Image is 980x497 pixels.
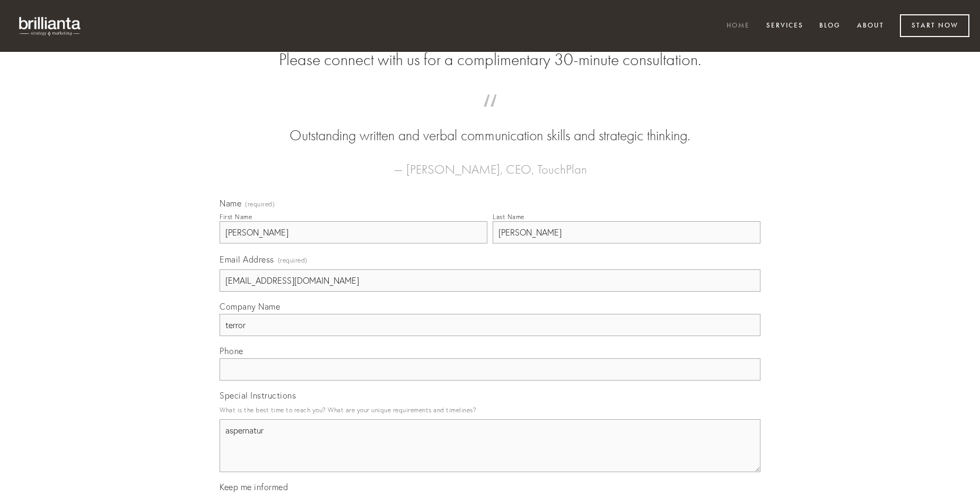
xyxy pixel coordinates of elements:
[278,253,308,267] span: (required)
[220,213,252,221] div: First Name
[220,198,241,209] span: Name
[220,390,296,401] span: Special Instructions
[850,17,891,35] a: About
[220,50,760,70] h2: Please connect with us for a complimentary 30-minute consultation.
[220,403,760,417] p: What is the best time to reach you? What are your unique requirements and timelines?
[237,105,743,125] span: “
[220,346,243,356] span: Phone
[220,254,274,265] span: Email Address
[493,213,524,221] div: Last Name
[900,14,969,37] a: Start Now
[759,17,810,35] a: Services
[237,146,743,180] figcaption: — [PERSON_NAME], CEO, TouchPlan
[245,201,275,207] span: (required)
[11,11,90,41] img: brillianta - research, strategy, marketing
[220,419,760,472] textarea: aspernatur
[220,482,288,492] span: Keep me informed
[220,301,280,312] span: Company Name
[812,17,847,35] a: Blog
[237,105,743,146] blockquote: Outstanding written and verbal communication skills and strategic thinking.
[720,17,757,35] a: Home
